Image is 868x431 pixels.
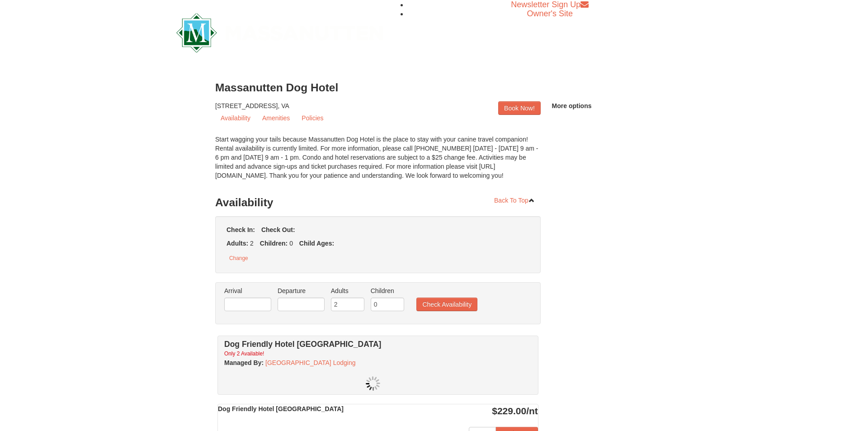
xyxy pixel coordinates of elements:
[176,13,383,52] img: Massanutten Resort Logo
[261,226,295,233] strong: Check Out:
[257,111,295,125] a: Amenities
[224,252,253,264] button: Change
[215,111,256,125] a: Availability
[250,240,254,247] span: 2
[371,286,404,295] label: Children
[299,240,334,247] strong: Child Ages:
[552,102,592,109] span: More options
[331,286,364,295] label: Adults
[224,286,271,295] label: Arrival
[226,226,255,233] strong: Check In:
[215,194,541,212] h3: Availability
[492,406,538,416] strong: $229.00
[488,194,541,207] a: Back To Top
[366,376,380,391] img: wait.gif
[278,286,325,295] label: Departure
[224,359,261,366] span: Managed By
[215,135,541,189] div: Start wagging your tails because Massanutten Dog Hotel is the place to stay with your canine trav...
[218,405,344,412] strong: Dog Friendly Hotel [GEOGRAPHIC_DATA]
[526,406,538,416] span: /nt
[265,359,355,366] a: [GEOGRAPHIC_DATA] Lodging
[416,298,477,311] button: Check Availability
[289,240,293,247] span: 0
[176,21,383,42] a: Massanutten Resort
[224,350,264,357] small: Only 2 Available!
[224,359,264,366] strong: :
[226,240,248,247] strong: Adults:
[296,111,329,125] a: Policies
[498,101,541,115] a: Book Now!
[260,240,288,247] strong: Children:
[215,79,653,97] h3: Massanutten Dog Hotel
[224,340,522,349] h4: Dog Friendly Hotel [GEOGRAPHIC_DATA]
[527,9,573,18] a: Owner's Site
